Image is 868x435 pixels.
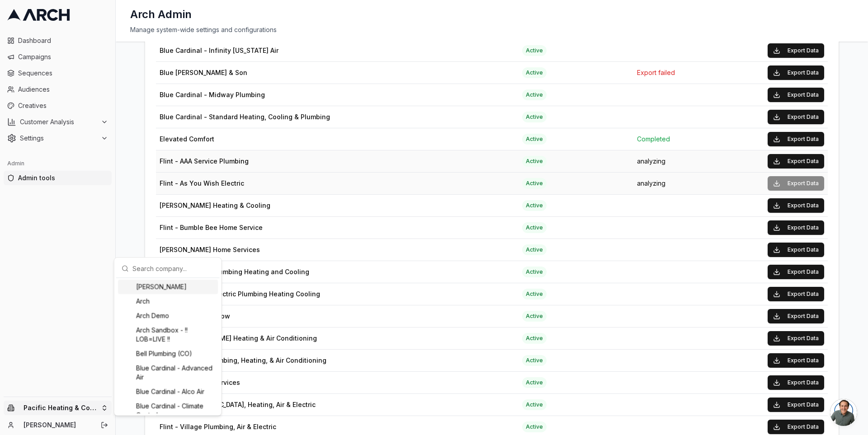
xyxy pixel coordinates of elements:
[118,323,218,346] div: Arch Sandbox - !! LOB=LIVE !!
[118,399,218,422] div: Blue Cardinal - Climate Control
[118,294,218,309] div: Arch
[118,309,218,323] div: Arch Demo
[118,361,218,384] div: Blue Cardinal - Advanced Air
[132,259,214,277] input: Search company...
[118,384,218,399] div: Blue Cardinal - Alco Air
[116,278,220,413] div: Suggestions
[118,280,218,294] div: [PERSON_NAME]
[118,346,218,361] div: Bell Plumbing (CO)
